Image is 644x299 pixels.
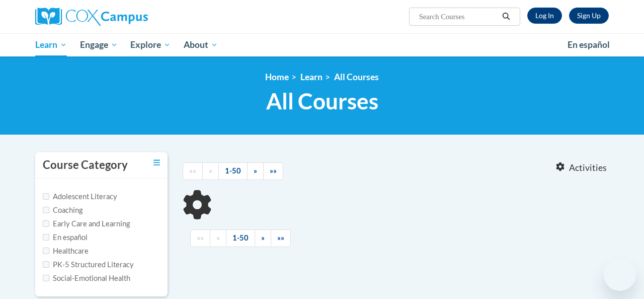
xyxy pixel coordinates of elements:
span: Explore [130,39,171,51]
label: PK-5 Structured Literacy [43,259,134,270]
a: Learn [29,33,73,56]
a: Log In [527,8,562,24]
span: « [209,166,212,175]
a: 1-50 [218,162,248,180]
span: Engage [80,39,118,51]
span: Activities [569,162,607,173]
a: Toggle collapse [153,157,160,168]
a: Next [255,229,271,247]
input: Search Courses [418,11,499,23]
a: Previous [202,162,219,180]
label: Social-Emotional Health [43,273,130,284]
a: En español [561,34,616,55]
input: Checkbox for Options [43,261,49,268]
span: « [216,233,220,242]
input: Checkbox for Options [43,275,49,281]
label: En español [43,232,88,243]
input: Checkbox for Options [43,248,49,254]
input: Checkbox for Options [43,207,49,213]
input: Checkbox for Options [43,220,49,227]
a: Register [569,8,609,24]
a: Engage [73,33,124,56]
label: Coaching [43,205,83,216]
span: » [254,166,257,175]
span: «« [189,166,196,175]
a: Next [247,162,264,180]
span: »» [270,166,277,175]
a: About [177,33,224,56]
span: About [184,39,218,51]
span: En español [568,39,610,50]
a: Previous [210,229,226,247]
h3: Course Category [43,157,128,173]
input: Checkbox for Options [43,193,49,200]
a: End [263,162,283,180]
input: Checkbox for Options [43,234,49,241]
a: 1-50 [226,229,255,247]
div: Main menu [28,33,616,56]
iframe: Button to launch messaging window [604,259,636,291]
a: End [271,229,291,247]
span: All Courses [266,88,378,114]
a: Home [265,72,289,82]
label: Early Care and Learning [43,218,130,229]
a: Explore [124,33,177,56]
a: Begining [183,162,203,180]
a: Learn [300,72,323,82]
button: Search [499,11,514,23]
span: «« [197,233,204,242]
span: » [261,233,265,242]
label: Healthcare [43,246,89,257]
span: Learn [35,39,67,51]
a: All Courses [334,72,379,82]
img: Cox Campus [35,8,148,26]
a: Begining [190,229,210,247]
label: Adolescent Literacy [43,191,117,202]
a: Cox Campus [35,8,216,26]
span: »» [277,233,284,242]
